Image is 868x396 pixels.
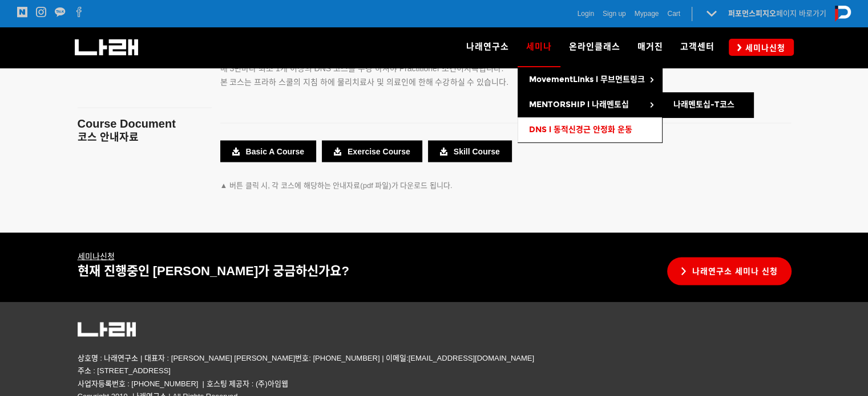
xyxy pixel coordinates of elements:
span: 나래연구소 [466,42,509,52]
span: 온라인클래스 [569,42,620,52]
a: 온라인클래스 [560,27,629,67]
a: MENTORSHIP l 나래멘토십 [518,92,662,117]
p: 사업자등록번호 : [PHONE_NUMBER] | 호스팅 제공자 : (주)아임웹 [78,377,791,390]
a: Cart [667,8,680,19]
span: ▲ 버튼 클릭 시, 각 코스에 해당하는 안내자료(pdf 파일)가 다운로드 됩니다. [220,181,453,189]
span: 세미나 [526,38,552,56]
u: 신청 [78,251,115,260]
span: 코스 안내자료 [78,131,139,142]
a: 세미나 [518,27,560,67]
a: Mypage [635,8,659,19]
p: 상호명 : 나래연구소 | 대표자 : [PERSON_NAME] [PERSON_NAME]번호: [PHONE_NUMBER] | 이메일:[EMAIL_ADDRESS][DOMAIN_NA... [78,352,791,377]
a: 나래연구소 [458,27,518,67]
span: DNS l 동적신경근 안정화 운동 [529,125,632,134]
span: 세미나신청 [742,42,785,54]
span: 고객센터 [680,42,714,52]
a: Basic A Course [220,140,316,162]
span: MENTORSHIP l 나래멘토십 [529,100,629,109]
a: MovementLinks l 무브먼트링크 [518,67,662,92]
a: Sign up [603,8,626,19]
a: 나래연구소 세미나 신청 [667,257,792,285]
span: 나래멘토십-T코스 [673,100,734,109]
strong: 퍼포먼스피지오 [728,9,776,18]
a: 퍼포먼스피지오페이지 바로가기 [728,9,826,18]
span: 지속됩니다. [464,63,503,72]
a: 매거진 [629,27,672,67]
a: Skill Course [428,140,512,162]
span: 본 코스는 프라하 스쿨의 지침 하에 물리치료사 및 의료인에 한해 수강하실 수 있습니다. [220,77,509,86]
a: 나래멘토십-T코스 [662,92,753,117]
span: MovementLinks l 무브먼트링크 [529,75,645,84]
a: 세미나 [78,251,100,260]
span: 매 3년마다 최소 1개 이상의 DNS 코스를 수강 하셔야 Practitioner 조건이 [220,63,465,72]
span: 현재 진행중인 [PERSON_NAME]가 궁금하신가요? [78,263,349,277]
a: Login [578,8,594,19]
span: 매거진 [637,42,663,52]
span: Course Document [78,117,176,129]
a: 고객센터 [672,27,723,67]
a: DNS l 동적신경근 안정화 운동 [518,117,662,142]
a: Exercise Course [322,140,422,162]
img: 5c63318082161.png [78,322,136,337]
a: 세미나신청 [729,39,794,55]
